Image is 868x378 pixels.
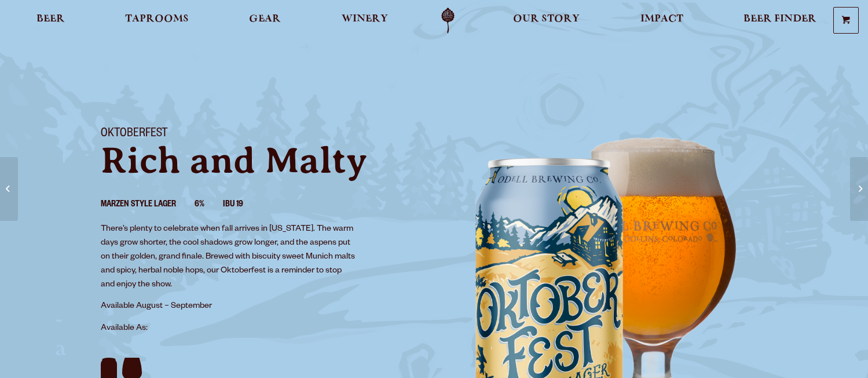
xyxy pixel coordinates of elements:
a: Beer [29,8,72,34]
h1: Oktoberfest [101,127,420,142]
a: Gear [241,8,288,34]
a: Our Story [506,8,587,34]
a: Odell Home [426,8,470,34]
span: Gear [249,14,281,24]
span: Winery [342,14,388,24]
p: Available August – September [101,300,357,314]
span: Impact [640,14,683,24]
a: Beer Finder [736,8,824,34]
li: IBU 19 [223,198,262,213]
a: Taprooms [118,8,196,34]
a: Winery [334,8,395,34]
p: Rich and Malty [101,142,420,179]
li: 6% [195,198,223,213]
a: Impact [633,8,691,34]
span: Beer [36,14,65,24]
p: Available As: [101,322,420,336]
span: Taprooms [125,14,189,24]
span: Our Story [513,14,580,24]
p: There’s plenty to celebrate when fall arrives in [US_STATE]. The warm days grow shorter, the cool... [101,223,357,292]
span: Beer Finder [744,14,816,24]
li: Marzen Style Lager [101,198,195,213]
